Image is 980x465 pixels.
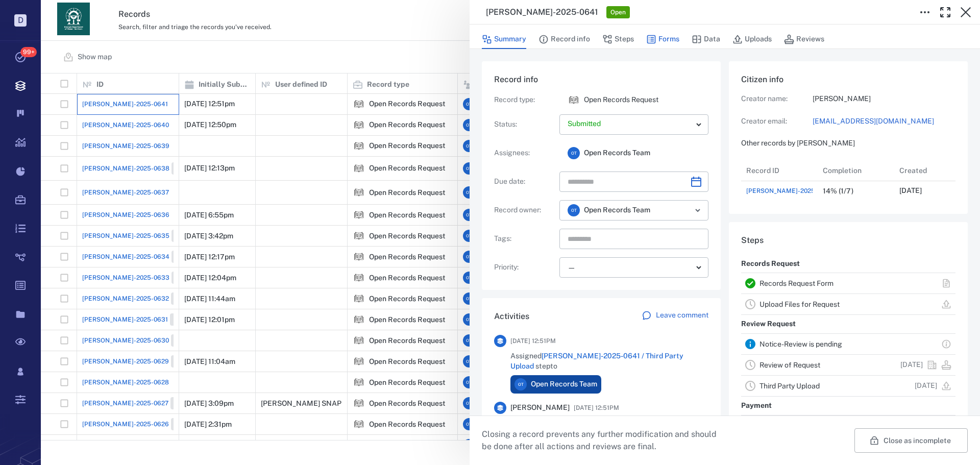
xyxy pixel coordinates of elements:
[514,378,527,390] div: O T
[729,61,968,222] div: Citizen infoCreator name:[PERSON_NAME]Creator email:[EMAIL_ADDRESS][DOMAIN_NAME]Other records by ...
[741,74,955,86] h6: Citizen info
[20,47,37,57] span: 99+
[759,300,840,308] a: Upload Files for Request
[741,160,818,181] div: Record ID
[741,255,800,273] p: Records Request
[746,156,779,185] div: Record ID
[568,119,692,129] p: Submitted
[823,187,853,195] div: 14% (1/7)
[899,186,922,196] p: [DATE]
[646,30,679,49] button: Forms
[482,30,526,49] button: Summary
[510,335,556,347] span: [DATE] 12:51PM
[482,428,725,453] p: Closing a record prevents any further modification and should be done after all actions and revie...
[494,95,555,105] p: Record type :
[486,6,598,18] h3: [PERSON_NAME]-2025-0641
[741,234,955,247] h6: Steps
[741,397,772,415] p: Payment
[494,234,555,244] p: Tags :
[732,30,772,49] button: Uploads
[510,403,570,413] span: [PERSON_NAME]
[494,74,708,86] h6: Record info
[510,352,683,370] a: [PERSON_NAME]-2025-0641 / Third Party Upload
[494,262,555,273] p: Priority :
[784,30,824,49] button: Reviews
[813,94,955,104] p: [PERSON_NAME]
[90,7,111,16] span: Help
[510,351,708,371] span: Assigned step to
[741,315,796,333] p: Review Request
[823,156,862,185] div: Completion
[494,310,529,323] h6: Activities
[568,147,580,159] div: O T
[759,340,842,348] a: Notice-Review is pending
[494,177,555,187] p: Due date :
[692,30,720,49] button: Data
[900,360,923,370] p: [DATE]
[494,205,555,215] p: Record owner :
[818,160,894,181] div: Completion
[531,379,597,389] span: Open Records Team
[899,156,927,185] div: Created
[494,148,555,158] p: Assignees :
[894,160,971,181] div: Created
[935,2,955,22] button: Toggle Fullscreen
[568,94,580,106] div: Open Records Request
[741,94,813,104] p: Creator name:
[686,172,706,192] button: Choose date
[915,2,935,22] button: Toggle to Edit Boxes
[538,30,590,49] button: Record info
[759,279,834,287] a: Records Request Form
[642,310,708,323] a: Leave comment
[915,381,937,391] p: [DATE]
[568,262,692,274] div: —
[656,310,708,321] p: Leave comment
[691,203,705,217] button: Open
[482,61,721,298] div: Record infoRecord type:icon Open Records RequestOpen Records RequestStatus:Assignees:OTOpen Recor...
[494,119,555,130] p: Status :
[854,428,968,453] button: Close as incomplete
[568,204,580,216] div: O T
[584,95,658,105] p: Open Records Request
[759,361,820,369] a: Review of Request
[584,148,650,158] span: Open Records Team
[759,382,820,390] a: Third Party Upload
[568,94,580,106] img: icon Open Records Request
[741,138,955,149] p: Other records by [PERSON_NAME]
[584,205,650,215] span: Open Records Team
[574,402,619,414] span: [DATE] 12:51PM
[602,30,634,49] button: Steps
[746,186,832,195] a: [PERSON_NAME]-2025-0641
[955,2,976,22] button: Close
[741,116,813,127] p: Creator email:
[14,14,27,27] p: D
[813,116,955,127] a: [EMAIL_ADDRESS][DOMAIN_NAME]
[608,8,628,17] span: Open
